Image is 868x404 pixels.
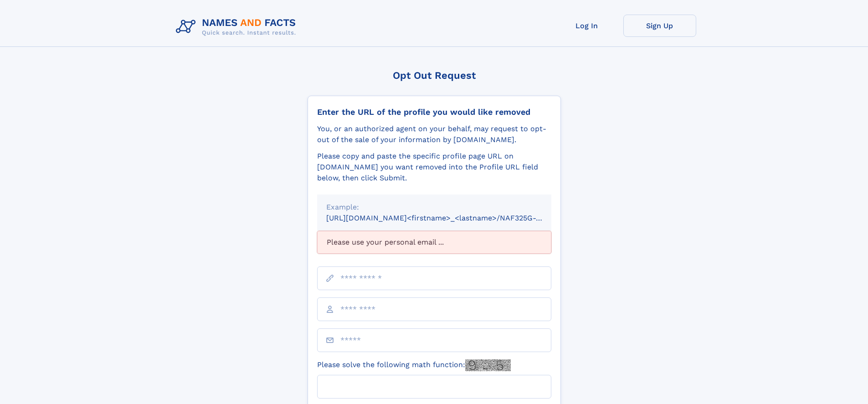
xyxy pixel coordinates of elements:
div: Example: [326,202,542,213]
div: Enter the URL of the profile you would like removed [317,107,551,117]
small: [URL][DOMAIN_NAME]<firstname>_<lastname>/NAF325G-xxxxxxxx [326,214,569,222]
a: Sign Up [623,15,696,37]
label: Please solve the following math function: [317,359,511,371]
div: Please copy and paste the specific profile page URL on [DOMAIN_NAME] you want removed into the Pr... [317,151,551,184]
a: Log In [550,15,623,37]
img: Logo Names and Facts [172,15,303,39]
div: Please use your personal email ... [317,231,551,254]
div: Opt Out Request [308,70,561,81]
div: You, or an authorized agent on your behalf, may request to opt-out of the sale of your informatio... [317,123,551,145]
